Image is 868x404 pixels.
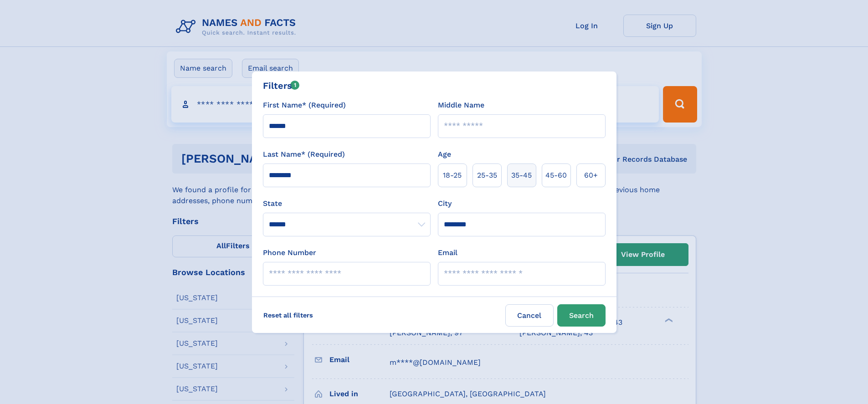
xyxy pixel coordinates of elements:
[263,198,431,209] label: State
[438,149,451,160] label: Age
[584,170,598,181] span: 60+
[263,247,316,258] label: Phone Number
[263,79,300,92] div: Filters
[257,304,319,326] label: Reset all filters
[545,170,567,181] span: 45‑60
[438,247,457,258] label: Email
[438,100,484,111] label: Middle Name
[443,170,462,181] span: 18‑25
[557,304,606,327] button: Search
[505,304,554,327] label: Cancel
[438,198,452,209] label: City
[511,170,532,181] span: 35‑45
[477,170,497,181] span: 25‑35
[263,100,346,111] label: First Name* (Required)
[263,149,345,160] label: Last Name* (Required)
